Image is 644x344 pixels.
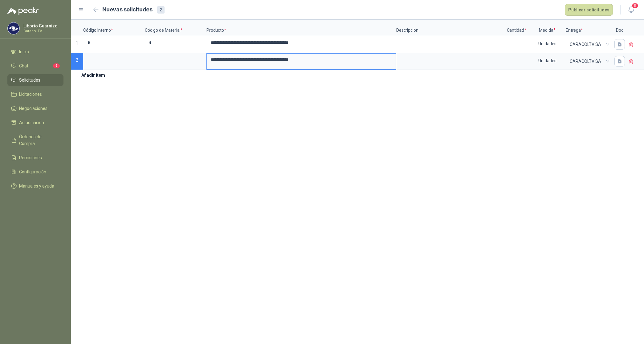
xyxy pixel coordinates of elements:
div: Unidades [529,54,565,68]
span: Manuales y ayuda [19,183,54,189]
button: Añadir ítem [71,70,109,80]
p: Producto [206,20,396,36]
p: Doc [612,20,627,36]
h2: Nuevas solicitudes [102,5,153,14]
span: 9 [53,63,60,68]
p: Medida [529,20,566,36]
button: Publicar solicitudes [565,4,613,16]
a: Chat9 [7,60,63,72]
div: 2 [157,6,165,14]
span: Configuración [19,168,46,175]
span: Adjudicación [19,119,44,126]
a: Inicio [7,46,63,58]
span: 5 [632,3,638,9]
a: Licitaciones [7,88,63,100]
span: CARACOLTV SA [570,40,608,49]
span: Órdenes de Compra [19,133,58,147]
div: Unidades [529,37,565,51]
a: Remisiones [7,152,63,164]
p: Cantidad [504,20,529,36]
a: Manuales y ayuda [7,180,63,192]
button: 5 [626,4,637,15]
p: 1 [71,36,83,53]
a: Adjudicación [7,117,63,128]
span: Chat [19,63,28,69]
span: Remisiones [19,154,42,161]
p: Código de Material [145,20,206,36]
a: Configuración [7,166,63,178]
a: Órdenes de Compra [7,131,63,149]
p: 2 [71,53,83,70]
p: Liborio Guarnizo [23,24,62,28]
span: CARACOLTV SA [570,57,608,66]
span: Negociaciones [19,105,47,112]
p: Descripción [396,20,504,36]
img: Logo peakr [7,7,39,15]
span: Solicitudes [19,77,40,83]
span: Inicio [19,48,29,55]
p: Código Interno [83,20,145,36]
p: Caracol TV [23,29,62,33]
img: Company Logo [8,22,19,34]
span: Licitaciones [19,91,42,98]
p: Entrega [566,20,612,36]
a: Negociaciones [7,103,63,114]
a: Solicitudes [7,74,63,86]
